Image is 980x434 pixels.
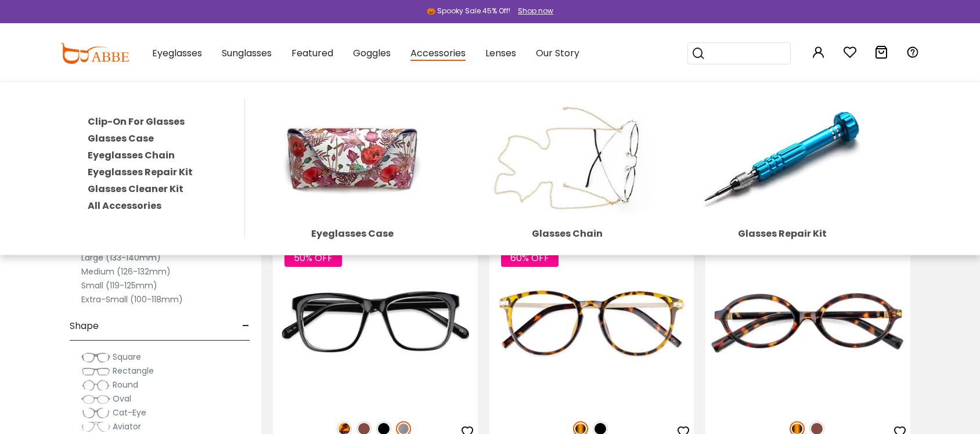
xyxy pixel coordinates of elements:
div: Shop now [518,6,553,16]
img: Aviator.png [81,421,110,433]
img: Tortoise Knowledge - Acetate ,Universal Bridge Fit [705,238,910,408]
a: Glasses Cleaner Kit [88,182,183,196]
img: Rectangle.png [81,366,110,377]
span: Eyeglasses [152,46,202,60]
label: Small (119-125mm) [81,279,157,292]
span: Aviator [113,421,141,432]
img: Glasses Chain [466,98,669,220]
img: Tortoise Callie - Combination ,Universal Bridge Fit [489,238,694,408]
span: - [242,312,250,340]
div: 🎃 Spooky Sale 45% Off! [427,6,510,16]
span: 50% OFF [284,249,342,267]
label: Extra-Small (100-118mm) [81,292,183,306]
span: Shape [70,312,99,340]
span: 60% OFF [501,249,559,267]
span: Our Story [536,46,579,60]
img: Round.png [81,379,110,391]
a: Eyeglasses Repair Kit [88,165,193,179]
span: Round [113,379,138,390]
img: Gun Laya - Plastic ,Universal Bridge Fit [273,238,478,408]
a: Glasses Chain [466,151,669,238]
span: Square [113,351,141,363]
div: Glasses Repair Kit [680,229,884,238]
label: Medium (126-132mm) [81,265,171,279]
label: Large (133-140mm) [81,251,161,265]
img: Oval.png [81,393,110,405]
a: Shop now [512,6,553,16]
span: Lenses [485,46,516,60]
span: Goggles [353,46,391,60]
span: Accessories [410,46,466,61]
span: Cat-Eye [113,407,146,418]
img: Glasses Repair Kit [680,98,884,220]
span: Featured [291,46,333,60]
a: Glasses Repair Kit [680,151,884,238]
span: Sunglasses [222,46,272,60]
div: Glasses Chain [466,229,669,238]
img: abbeglasses.com [60,43,129,64]
img: Square.png [81,352,110,363]
a: All Accessories [88,199,161,212]
a: Eyeglasses Case [251,151,454,238]
span: Rectangle [113,365,154,377]
span: Oval [113,393,131,404]
div: Eyeglasses Case [251,229,454,238]
a: Clip-On For Glasses [88,115,185,128]
a: Glasses Case [88,132,154,145]
a: Eyeglasses Chain [88,149,175,162]
img: Eyeglasses Case [251,98,454,220]
img: Cat-Eye.png [81,407,110,419]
